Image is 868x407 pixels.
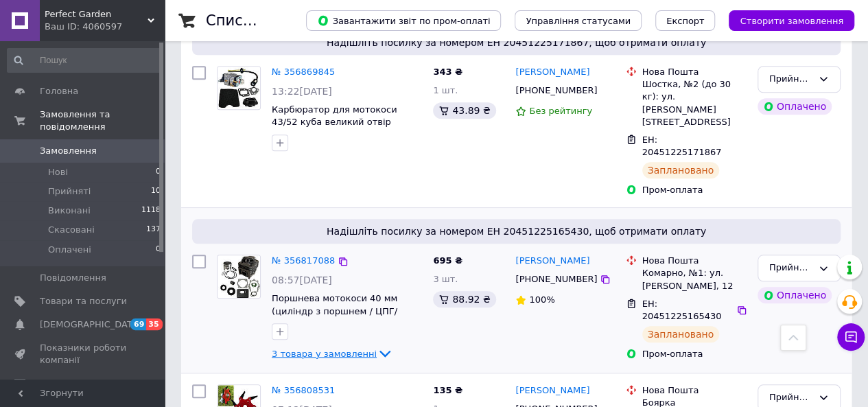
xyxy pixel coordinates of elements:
div: Пром-оплата [642,348,747,360]
span: Головна [40,85,78,97]
a: [PERSON_NAME] [515,384,589,397]
a: [PERSON_NAME] [515,66,589,79]
button: Створити замовлення [729,10,854,31]
span: 69 [130,318,146,330]
span: Оплачені [48,244,91,256]
a: № 356817088 [272,255,335,266]
div: Оплачено [758,98,832,115]
span: Управління статусами [526,16,631,26]
div: Заплановано [642,326,720,342]
a: Поршнева мотокоси 40 мм (циліндр з поршнем / ЦПГ/ бензокоса ) комплект [272,293,397,329]
div: Комарно, №1: ул. [PERSON_NAME], 12 [642,267,747,292]
div: Нова Пошта [642,255,747,267]
a: № 356869845 [272,67,335,77]
span: Завантажити звіт по пром-оплаті [317,14,490,27]
span: 1118 [141,205,161,217]
input: Пошук [7,48,162,73]
span: Замовлення та повідомлення [40,108,165,133]
span: ЕН: 20451225171867 [642,135,722,158]
span: ЕН: 20451225165430 [642,299,722,322]
span: Прийняті [48,185,91,198]
button: Чат з покупцем [837,323,865,351]
span: Виконані [48,205,91,217]
h1: Список замовлень [206,12,345,29]
img: Фото товару [218,67,260,109]
span: 343 ₴ [433,67,462,77]
span: Нові [48,166,68,178]
a: Фото товару [217,66,261,110]
span: Perfect Garden [45,8,148,21]
a: Фото товару [217,255,261,299]
span: Надішліть посилку за номером ЕН 20451225165430, щоб отримати оплату [198,224,835,238]
a: Карбюратор для мотокоси 43/52 куба великий отвір (15мм) з набором [272,104,397,140]
div: Пром-оплата [642,184,747,196]
span: 137 [146,224,161,236]
span: Відгуки [40,378,75,391]
span: [DEMOGRAPHIC_DATA] [40,318,141,331]
span: 08:57[DATE] [272,275,332,286]
button: Завантажити звіт по пром-оплаті [306,10,501,31]
span: 695 ₴ [433,255,462,266]
div: Оплачено [758,287,832,303]
a: [PERSON_NAME] [515,255,589,268]
span: 100% [529,294,554,305]
span: Скасовані [48,224,95,236]
div: [PHONE_NUMBER] [513,82,600,100]
span: 135 ₴ [433,385,462,395]
span: 3 шт. [433,274,458,284]
a: 3 товара у замовленні [272,348,393,358]
button: Управління статусами [515,10,642,31]
span: 13:22[DATE] [272,86,332,97]
div: Прийнято [769,261,812,275]
div: Нова Пошта [642,384,747,397]
div: Нова Пошта [642,66,747,78]
div: Заплановано [642,162,720,178]
div: Ваш ID: 4060597 [45,21,165,33]
span: Показники роботи компанії [40,342,127,367]
div: Прийнято [769,391,812,405]
div: 88.92 ₴ [433,291,495,307]
span: Товари та послуги [40,295,127,307]
span: 1 шт. [433,85,458,95]
a: № 356808531 [272,385,335,395]
div: 43.89 ₴ [433,102,495,119]
button: Експорт [655,10,716,31]
div: Шостка, №2 (до 30 кг): ул. [PERSON_NAME][STREET_ADDRESS] [642,78,747,128]
a: Створити замовлення [715,15,854,25]
span: 0 [156,244,161,256]
span: 0 [156,166,161,178]
span: Експорт [666,16,705,26]
span: Створити замовлення [740,16,843,26]
span: Без рейтингу [529,106,592,116]
img: Фото товару [218,255,260,298]
div: Прийнято [769,72,812,86]
span: Надішліть посилку за номером ЕН 20451225171867, щоб отримати оплату [198,36,835,49]
span: 35 [146,318,162,330]
span: Замовлення [40,145,97,157]
div: [PHONE_NUMBER] [513,270,600,288]
span: Повідомлення [40,272,106,284]
span: 10 [151,185,161,198]
span: 3 товара у замовленні [272,348,377,358]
